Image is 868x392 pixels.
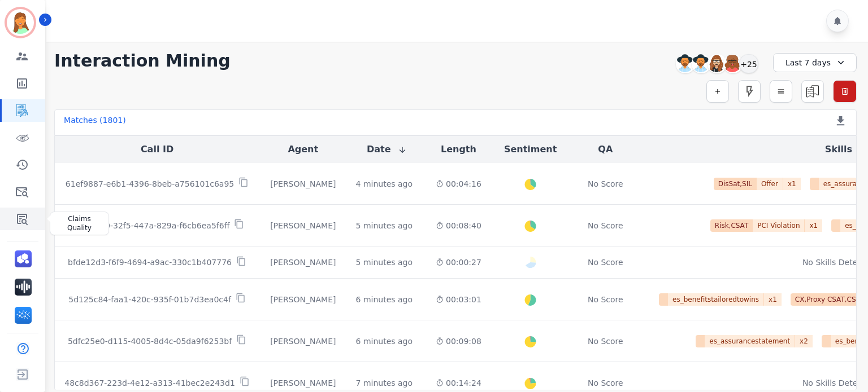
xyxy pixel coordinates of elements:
div: No Score [588,294,623,305]
button: Date [367,143,407,156]
button: Sentiment [504,143,557,156]
div: 00:03:01 [436,294,481,305]
div: 00:04:16 [436,178,481,190]
button: QA [598,143,613,156]
div: [PERSON_NAME] [268,336,338,347]
span: x 2 [795,335,813,347]
button: Agent [288,143,318,156]
p: 5d125c84-faa1-420c-935f-01b7d3ea0c4f [68,294,231,305]
span: Offer [757,178,783,190]
div: 4 minutes ago [356,178,413,190]
button: Skills [825,143,852,156]
span: x 1 [805,219,822,232]
button: Length [441,143,476,156]
div: No Score [588,257,623,268]
div: 00:00:27 [436,257,481,268]
div: No Score [588,220,623,231]
div: 6 minutes ago [356,336,413,347]
div: 7 minutes ago [356,377,413,389]
div: 5 minutes ago [356,257,413,268]
div: 5 minutes ago [356,220,413,231]
span: x 1 [783,178,801,190]
button: Call ID [141,143,173,156]
div: [PERSON_NAME] [268,178,338,190]
div: [PERSON_NAME] [268,257,338,268]
p: 61ef9887-e6b1-4396-8beb-a756101c6a95 [66,178,234,190]
div: [PERSON_NAME] [268,220,338,231]
img: Bordered avatar [7,9,34,36]
h1: Interaction Mining [54,51,231,71]
div: No Score [588,336,623,347]
div: 6 minutes ago [356,294,413,305]
span: x 1 [764,293,782,306]
span: PCI Violation [753,219,805,232]
p: 5dfc25e0-d115-4005-8d4c-05da9f6253bf [68,336,232,347]
p: 48c8d367-223d-4e12-a313-41bec2e243d1 [64,377,235,389]
div: 00:14:24 [436,377,481,389]
p: 4b2b8130-32f5-447a-829a-f6cb6ea5f6ff [70,220,230,231]
div: No Score [588,178,623,190]
span: es_assurancestatement [705,335,795,347]
div: +25 [739,54,758,73]
span: DisSat,SIL [714,178,757,190]
div: [PERSON_NAME] [268,294,338,305]
div: No Score [588,377,623,389]
div: Last 7 days [773,53,857,72]
div: [PERSON_NAME] [268,377,338,389]
p: bfde12d3-f6f9-4694-a9ac-330c1b407776 [68,257,232,268]
span: Risk,CSAT [710,219,753,232]
div: 00:09:08 [436,336,481,347]
span: es_benefitstailoredtowins [668,293,764,306]
div: 00:08:40 [436,220,481,231]
div: Matches ( 1801 ) [64,114,126,130]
